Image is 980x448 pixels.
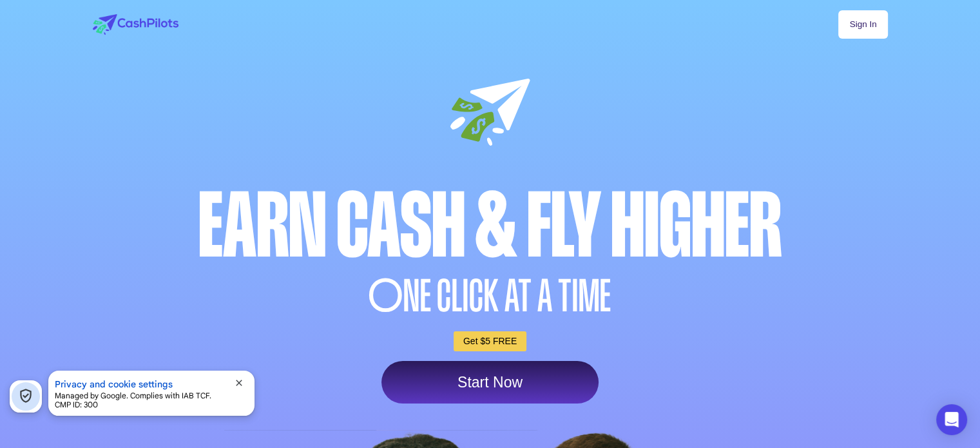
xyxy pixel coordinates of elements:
a: Sign In [838,10,887,39]
img: logo [93,14,178,35]
a: Start Now [381,361,599,404]
div: Earn Cash & Fly higher [90,181,891,271]
span: O [369,274,403,318]
div: Open Intercom Messenger [936,404,967,435]
div: NE CLICK AT A TIME [90,274,891,318]
a: Get $5 FREE [454,331,526,351]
